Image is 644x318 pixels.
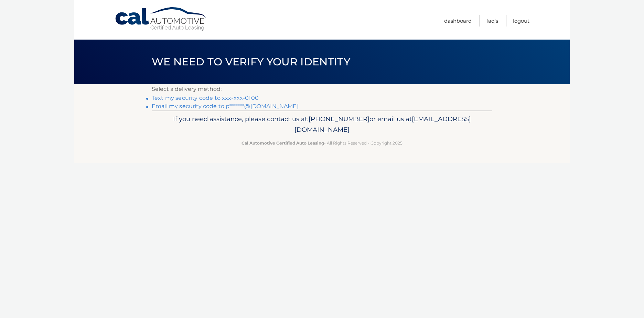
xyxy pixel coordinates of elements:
p: - All Rights Reserved - Copyright 2025 [156,139,488,147]
p: If you need assistance, please contact us at: or email us at [156,114,488,136]
a: Cal Automotive [115,7,207,31]
a: FAQ's [486,15,498,26]
a: Logout [513,15,529,26]
a: Email my security code to p*******@[DOMAIN_NAME] [152,103,299,109]
span: We need to verify your identity [152,55,350,68]
a: Text my security code to xxx-xxx-0100 [152,95,259,101]
a: Dashboard [444,15,472,26]
span: [PHONE_NUMBER] [309,115,369,123]
strong: Cal Automotive Certified Auto Leasing [241,140,324,146]
p: Select a delivery method: [152,84,492,94]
